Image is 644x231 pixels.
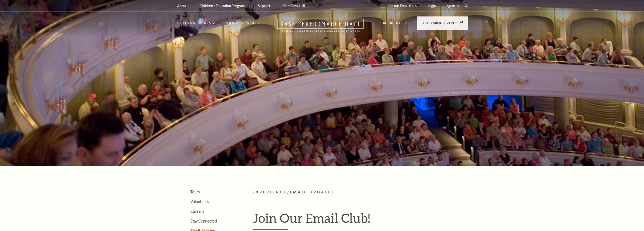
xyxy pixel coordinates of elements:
[176,20,212,29] p: Tickets & Events
[253,210,468,230] h1: Join Our Email Club!
[444,4,460,8] select: Select:
[190,209,204,213] a: Careers
[283,4,305,8] p: Rent Bass Hall
[190,219,217,223] a: Stay Connected
[253,190,288,194] span: Experience
[190,199,209,204] a: Volunteers
[422,20,459,29] p: Upcoming Events
[380,20,404,29] p: Experience
[258,4,270,8] p: Support
[290,190,335,194] span: Email Updates
[177,4,187,8] p: About
[224,20,257,29] p: Plan Your Visit
[190,190,200,194] a: Tours
[200,4,245,8] p: Children's Education Program
[253,189,468,195] p: /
